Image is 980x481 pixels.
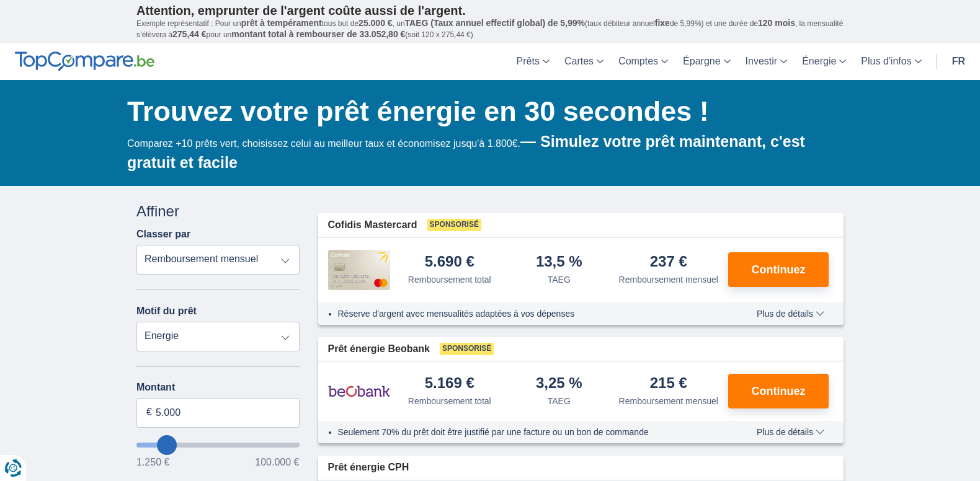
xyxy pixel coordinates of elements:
[241,18,322,28] span: prêt à tempérament
[328,218,417,232] span: Cofidis Mastercard
[136,382,300,393] label: Montant
[172,29,207,39] span: 275,44 €
[675,43,738,80] a: Épargne
[405,18,585,28] span: TAEG (Taux annuel effectif global) de 5,99%
[408,273,491,286] div: Remboursement total
[655,18,670,28] span: fixe
[136,443,300,448] input: wantToBorrow
[136,201,300,222] div: Affiner
[440,343,494,355] span: Sponsorisé
[747,309,834,319] button: Plus de détails
[127,92,844,131] h1: Trouvez votre prêt énergie en 30 secondes !
[853,43,929,80] a: Plus d'infos
[127,131,844,173] div: Comparez +10 prêts vert, choisissez celui au meilleur taux et économisez jusqu'à 1.800€.
[611,43,675,80] a: Comptes
[795,43,853,80] a: Énergie
[738,43,795,80] a: Investir
[758,18,795,28] span: 120 mois
[136,457,169,467] span: 1.250 €
[255,457,299,467] span: 100.000 €
[136,3,844,18] p: Attention, emprunter de l'argent coûte aussi de l'argent.
[536,376,582,392] div: 3,25 %
[757,428,824,436] span: Plus de détails
[338,426,721,438] li: Seulement 70% du prêt doit être justifié par une facture ou un bon de commande
[650,254,687,271] div: 237 €
[728,252,829,287] button: Continuez
[408,395,491,407] div: Remboursement total
[146,405,152,420] span: €
[136,306,197,317] label: Motif du prêt
[548,395,571,407] div: TAEG
[328,250,390,289] img: pret personnel Cofidis CC
[427,219,481,231] span: Sponsorisé
[338,307,721,320] li: Réserve d'argent avec mensualités adaptées à vos dépenses
[752,264,806,275] span: Continuez
[328,376,390,407] img: pret personnel Beobank
[509,43,557,80] a: Prêts
[425,254,474,271] div: 5.690 €
[536,254,582,271] div: 13,5 %
[136,229,190,240] label: Classer par
[136,18,844,40] p: Exemple représentatif : Pour un tous but de , un (taux débiteur annuel de 5,99%) et une durée de ...
[650,376,687,392] div: 215 €
[619,273,718,286] div: Remboursement mensuel
[328,461,409,475] span: Prêt énergie CPH
[15,51,154,71] img: TopCompare
[557,43,611,80] a: Cartes
[328,342,430,356] span: Prêt énergie Beobank
[425,376,474,392] div: 5.169 €
[359,18,393,28] span: 25.000 €
[231,29,405,39] span: montant total à rembourser de 33.052,80 €
[619,395,718,407] div: Remboursement mensuel
[945,43,973,80] a: fr
[548,273,571,286] div: TAEG
[757,309,824,318] span: Plus de détails
[728,374,829,408] button: Continuez
[747,427,834,437] button: Plus de détails
[127,133,805,171] b: — Simulez votre prêt maintenant, c'est gratuit et facile
[752,386,806,397] span: Continuez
